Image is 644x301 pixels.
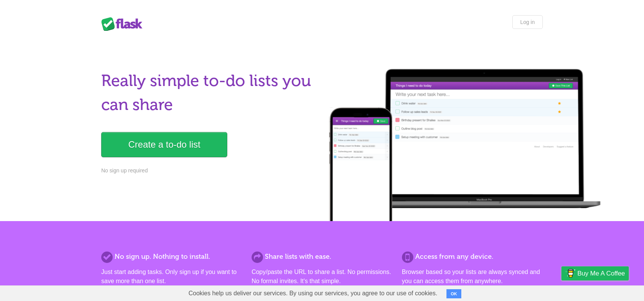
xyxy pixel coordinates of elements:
a: Log in [512,15,543,29]
a: Create a to-do list [101,132,227,157]
div: Flask Lists [101,17,147,31]
p: Just start adding tasks. Only sign up if you want to save more than one list. [101,268,242,286]
h2: No sign up. Nothing to install. [101,252,242,262]
span: Cookies help us deliver our services. By using our services, you agree to our use of cookies. [181,286,445,301]
h1: Really simple to-do lists you can share [101,69,317,117]
p: Copy/paste the URL to share a list. No permissions. No formal invites. It's that simple. [252,268,392,286]
a: Buy me a coffee [561,266,629,280]
h2: Access from any device. [402,252,543,262]
span: Buy me a coffee [577,267,625,280]
button: OK [446,289,461,298]
img: Buy me a coffee [565,267,575,280]
h2: Share lists with ease. [252,252,392,262]
p: No sign up required [101,167,317,175]
p: Browser based so your lists are always synced and you can access them from anywhere. [402,268,543,286]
